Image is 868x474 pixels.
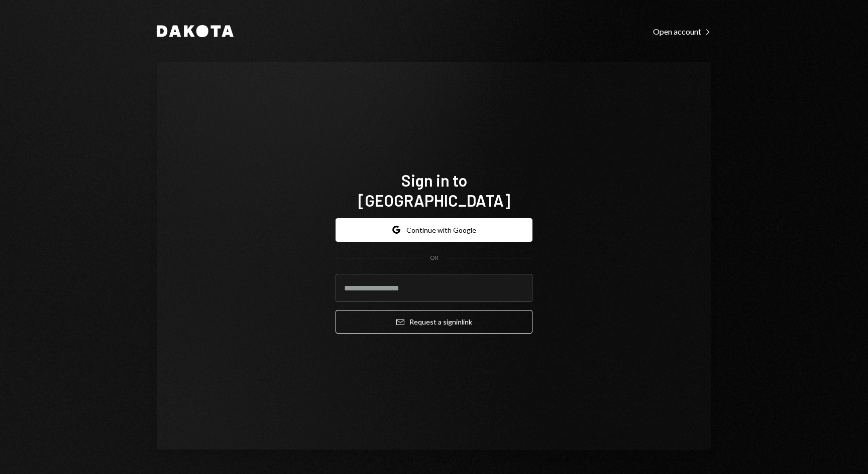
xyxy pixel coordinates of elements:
h1: Sign in to [GEOGRAPHIC_DATA] [336,170,532,210]
div: OR [430,254,439,262]
button: Request a signinlink [336,310,532,334]
div: Open account [653,27,711,37]
a: Open account [653,26,711,37]
button: Continue with Google [336,218,532,242]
